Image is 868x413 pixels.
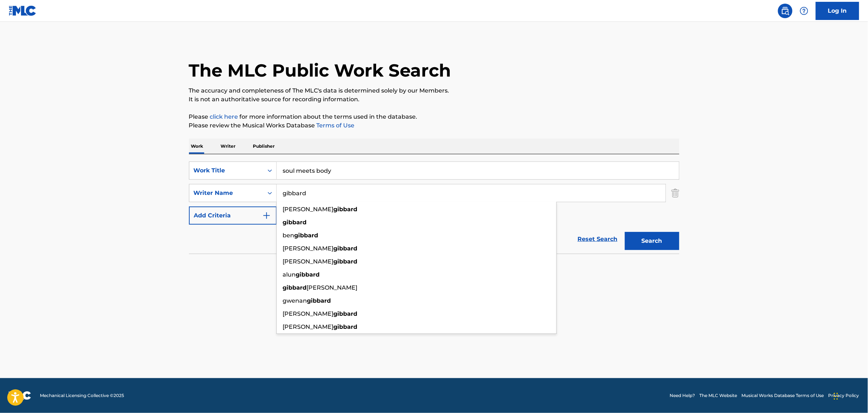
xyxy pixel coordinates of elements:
img: search [781,7,790,15]
p: It is not an authoritative source for recording information. [189,95,679,104]
a: Log In [816,2,859,20]
a: Need Help? [670,392,695,399]
strong: gibbard [283,219,307,226]
a: Reset Search [574,231,621,247]
strong: gibbard [307,297,331,304]
div: Work Title [194,166,259,175]
div: Writer Name [194,189,259,197]
span: [PERSON_NAME] [283,323,334,330]
button: Search [625,232,679,250]
strong: gibbard [334,323,358,330]
span: [PERSON_NAME] [283,245,334,252]
img: Delete Criterion [671,184,679,202]
span: [PERSON_NAME] [283,258,334,265]
button: Add Criteria [189,206,277,225]
span: [PERSON_NAME] [283,206,334,213]
strong: gibbard [283,284,307,291]
p: Publisher [251,139,277,154]
a: The MLC Website [700,392,737,399]
a: Privacy Policy [828,392,859,399]
p: Writer [219,139,238,154]
span: alun [283,271,296,278]
img: 9d2ae6d4665cec9f34b9.svg [262,211,271,220]
strong: gibbard [296,271,320,278]
a: Terms of Use [315,122,355,129]
h1: The MLC Public Work Search [189,60,451,81]
strong: gibbard [334,258,358,265]
strong: gibbard [334,310,358,317]
div: Drag [834,385,838,407]
a: Public Search [778,4,793,18]
span: Mechanical Licensing Collective © 2025 [40,392,124,399]
p: Please review the Musical Works Database [189,121,679,130]
strong: gibbard [334,245,358,252]
p: Please for more information about the terms used in the database. [189,113,679,121]
span: [PERSON_NAME] [307,284,358,291]
iframe: Chat Widget [832,378,868,413]
p: The accuracy and completeness of The MLC's data is determined solely by our Members. [189,86,679,95]
img: help [800,7,809,15]
span: gwenan [283,297,307,304]
a: Musical Works Database Terms of Use [742,392,824,399]
img: MLC Logo [9,5,37,16]
span: [PERSON_NAME] [283,310,334,317]
span: ben [283,232,295,239]
p: Work [189,139,206,154]
form: Search Form [189,161,679,254]
strong: gibbard [295,232,318,239]
strong: gibbard [334,206,358,213]
div: Help [797,4,811,18]
a: click here [210,113,238,120]
img: logo [9,391,31,400]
